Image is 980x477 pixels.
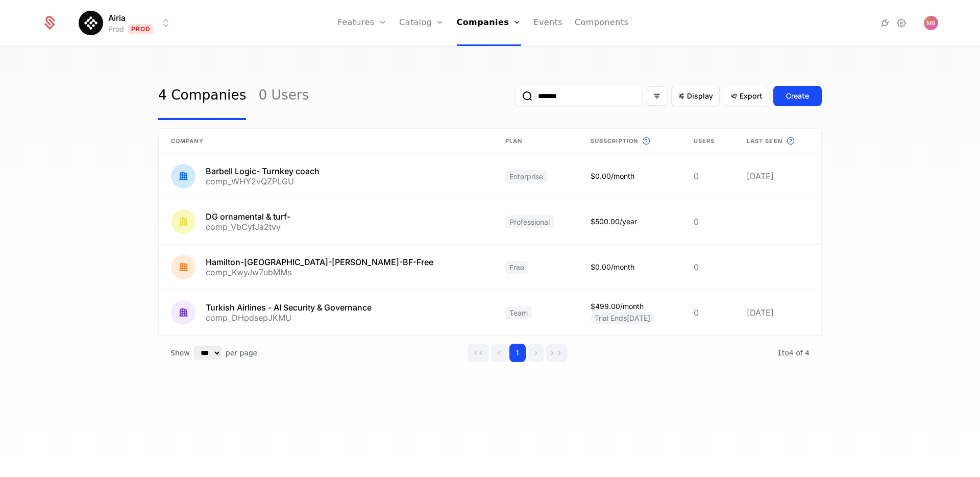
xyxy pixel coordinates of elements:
[879,17,891,29] a: Integrations
[546,344,568,362] button: Go to last page
[773,86,822,106] button: Create
[924,16,938,30] img: Matt Bell
[528,344,544,362] button: Go to next page
[687,91,713,101] span: Display
[724,86,769,106] button: Export
[170,348,190,358] span: Show
[468,344,568,362] div: Page navigation
[108,12,126,24] span: Airia
[493,129,578,154] th: Plan
[258,72,309,120] a: 0 Users
[128,24,154,34] span: Prod
[194,346,222,360] select: Select page size
[777,349,810,357] span: 4
[740,91,763,101] span: Export
[108,24,124,34] div: Prod
[491,344,507,362] button: Go to previous page
[647,86,667,106] button: Filter options
[79,11,103,35] img: Airia
[924,16,938,30] button: Open user button
[786,91,809,101] div: Create
[226,348,258,358] span: per page
[158,336,822,370] div: Table pagination
[681,129,734,154] th: Users
[159,129,493,154] th: Company
[82,12,173,34] button: Select environment
[747,137,782,146] span: Last seen
[158,72,246,120] a: 4 Companies
[895,17,908,29] a: Settings
[468,344,489,362] button: Go to first page
[591,137,638,146] span: Subscription
[509,344,526,362] button: Go to page 1
[777,349,805,357] span: 1 to 4 of
[671,86,720,106] button: Display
